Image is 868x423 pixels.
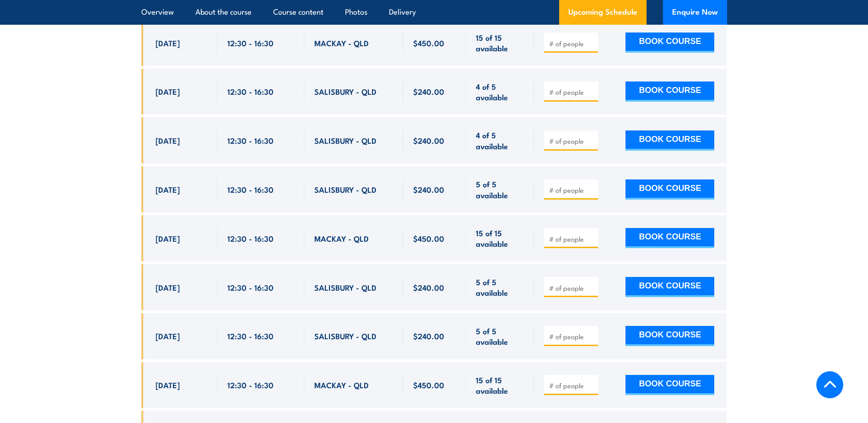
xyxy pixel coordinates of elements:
[476,374,524,396] span: 15 of 15 available
[549,283,595,293] input: # of people
[625,179,714,200] button: BOOK COURSE
[625,33,714,53] button: BOOK COURSE
[549,234,595,244] input: # of people
[413,380,444,390] span: $450.00
[549,185,595,195] input: # of people
[549,87,595,97] input: # of people
[413,331,444,341] span: $240.00
[156,233,180,244] span: [DATE]
[476,179,524,200] span: 5 of 5 available
[227,331,274,341] span: 12:30 - 16:30
[476,32,524,54] span: 15 of 15 available
[549,332,595,341] input: # of people
[156,282,180,293] span: [DATE]
[476,81,524,103] span: 4 of 5 available
[156,135,180,146] span: [DATE]
[156,331,180,341] span: [DATE]
[413,184,444,195] span: $240.00
[476,130,524,151] span: 4 of 5 available
[314,331,377,341] span: SALISBURY - QLD
[314,184,377,195] span: SALISBURY - QLD
[156,184,180,195] span: [DATE]
[549,381,595,390] input: # of people
[314,282,377,293] span: SALISBURY - QLD
[549,136,595,146] input: # of people
[413,135,444,146] span: $240.00
[156,86,180,97] span: [DATE]
[227,282,274,293] span: 12:30 - 16:30
[227,135,274,146] span: 12:30 - 16:30
[413,38,444,48] span: $450.00
[227,380,274,390] span: 12:30 - 16:30
[625,326,714,346] button: BOOK COURSE
[227,184,274,195] span: 12:30 - 16:30
[227,233,274,244] span: 12:30 - 16:30
[227,38,274,48] span: 12:30 - 16:30
[413,233,444,244] span: $450.00
[156,38,180,48] span: [DATE]
[156,380,180,390] span: [DATE]
[227,86,274,97] span: 12:30 - 16:30
[625,228,714,248] button: BOOK COURSE
[314,380,369,390] span: MACKAY - QLD
[413,86,444,97] span: $240.00
[314,233,369,244] span: MACKAY - QLD
[625,130,714,151] button: BOOK COURSE
[625,81,714,102] button: BOOK COURSE
[314,38,369,48] span: MACKAY - QLD
[314,135,377,146] span: SALISBURY - QLD
[476,325,524,347] span: 5 of 5 available
[314,86,377,97] span: SALISBURY - QLD
[413,282,444,293] span: $240.00
[625,375,714,395] button: BOOK COURSE
[549,39,595,48] input: # of people
[625,277,714,297] button: BOOK COURSE
[476,228,524,249] span: 15 of 15 available
[476,277,524,298] span: 5 of 5 available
